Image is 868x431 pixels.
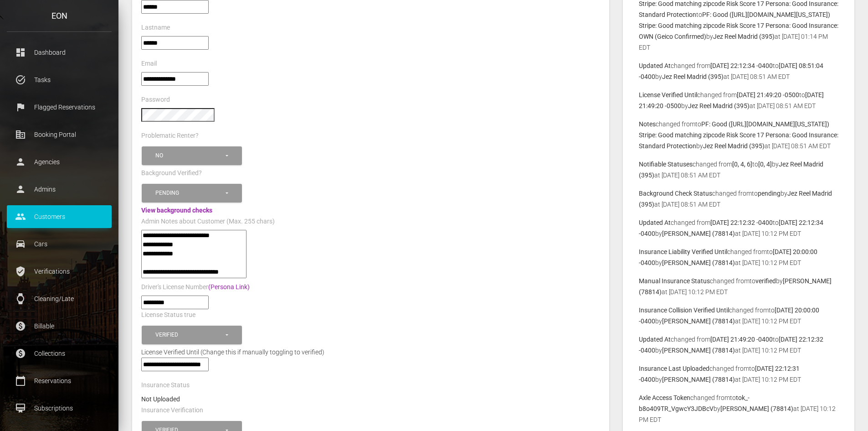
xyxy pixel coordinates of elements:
[14,46,105,59] p: Dashboard
[662,317,735,325] b: [PERSON_NAME] (78814)
[662,230,735,237] b: [PERSON_NAME] (78814)
[14,347,105,360] p: Collections
[7,397,112,420] a: card_membership Subscriptions
[639,159,838,181] p: changed from to by at [DATE] 08:51 AM EDT
[639,219,671,226] b: Updated At
[7,205,112,228] a: people Customers
[7,41,112,64] a: dashboard Dashboard
[639,306,729,314] b: Insurance Collision Verified Until
[639,334,838,356] p: changed from to by at [DATE] 10:12 PM EDT
[141,381,190,390] label: Insurance Status
[141,207,212,214] a: View background checks
[7,123,112,146] a: corporate_fare Booking Portal
[7,178,112,201] a: person Admins
[14,210,105,223] p: Customers
[639,394,690,401] b: Axle Access Token
[639,120,656,128] b: Notes
[14,265,105,278] p: Verifications
[720,405,793,412] b: [PERSON_NAME] (78814)
[639,11,838,40] b: PF: Good ([URL][DOMAIN_NAME][US_STATE]) Stripe: Good matching zipcode Risk Score 17 Persona: Good...
[141,95,170,104] label: Password
[14,374,105,388] p: Reservations
[141,217,275,226] label: Admin Notes about Customer (Max. 255 chars)
[141,23,170,32] label: Lastname
[639,305,838,327] p: changed from to by at [DATE] 10:12 PM EDT
[639,336,671,343] b: Updated At
[7,369,112,392] a: calendar_today Reservations
[710,336,773,343] b: [DATE] 21:49:20 -0400
[141,311,195,320] label: License Status true
[639,60,838,82] p: changed from to by at [DATE] 08:51 AM EDT
[155,331,224,339] div: Verified
[134,347,607,358] div: License Verified Until (Change this if manually toggling to verified)
[758,190,781,197] b: pending
[662,376,735,383] b: [PERSON_NAME] (78814)
[155,189,224,197] div: Pending
[7,260,112,283] a: verified_user Verifications
[141,406,203,415] label: Insurance Verification
[14,292,105,306] p: Cleaning/Late
[639,363,838,385] p: changed from to by at [DATE] 10:12 PM EDT
[713,33,775,40] b: Jez Reel Madrid (395)
[710,62,773,69] b: [DATE] 22:12:34 -0400
[662,259,735,266] b: [PERSON_NAME] (78814)
[142,184,242,203] button: Pending
[208,283,250,291] a: (Persona Link)
[639,190,712,197] b: Background Check Status
[662,347,735,354] b: [PERSON_NAME] (78814)
[662,73,724,80] b: Jez Reel Madrid (395)
[14,182,105,196] p: Admins
[639,217,838,239] p: changed from to by at [DATE] 10:12 PM EDT
[7,315,112,338] a: paid Billable
[639,275,838,297] p: changed from to by at [DATE] 10:12 PM EDT
[639,277,710,285] b: Manual Insurance Status
[7,287,112,310] a: watch Cleaning/Late
[142,326,242,344] button: Verified
[755,277,776,285] b: verified
[14,155,105,169] p: Agencies
[14,128,105,141] p: Booking Portal
[639,89,838,111] p: changed from to by at [DATE] 08:51 AM EDT
[639,188,838,210] p: changed from to by at [DATE] 08:51 AM EDT
[14,237,105,251] p: Cars
[141,131,199,140] label: Problematic Renter?
[639,91,697,99] b: License Verified Until
[639,246,838,268] p: changed from to by at [DATE] 10:12 PM EDT
[639,365,709,372] b: Insurance Last Uploaded
[155,152,224,160] div: No
[14,319,105,333] p: Billable
[7,233,112,255] a: drive_eta Cars
[14,73,105,87] p: Tasks
[141,283,250,292] label: Driver's License Number
[7,151,112,173] a: person Agencies
[710,219,773,226] b: [DATE] 22:12:32 -0400
[639,392,838,425] p: changed from to by at [DATE] 10:12 PM EDT
[732,161,752,168] b: [0, 4, 6]
[639,161,693,168] b: Notifiable Statuses
[639,248,727,255] b: Insurance Liability Verified Until
[639,120,838,150] b: PF: Good ([URL][DOMAIN_NAME][US_STATE]) Stripe: Good matching zipcode Risk Score 17 Persona: Good...
[639,62,671,69] b: Updated At
[7,342,112,365] a: paid Collections
[7,96,112,119] a: flag Flagged Reservations
[737,91,799,99] b: [DATE] 21:49:20 -0500
[7,68,112,91] a: task_alt Tasks
[141,169,202,178] label: Background Verified?
[14,100,105,114] p: Flagged Reservations
[142,146,242,165] button: No
[703,142,765,150] b: Jez Reel Madrid (395)
[141,59,157,68] label: Email
[688,102,750,109] b: Jez Reel Madrid (395)
[758,161,772,168] b: [0, 4]
[639,119,838,151] p: changed from to by at [DATE] 08:51 AM EDT
[14,401,105,415] p: Subscriptions
[141,395,180,403] strong: Not Uploaded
